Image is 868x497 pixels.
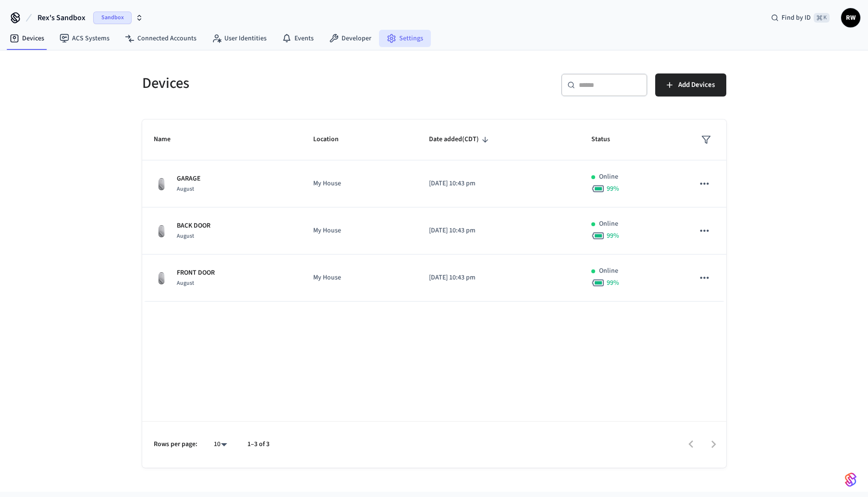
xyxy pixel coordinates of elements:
[313,273,406,283] p: My House
[154,439,197,449] p: Rows per page:
[655,73,726,97] button: Add Devices
[209,437,232,451] div: 10
[313,179,406,189] p: My House
[379,30,431,47] a: Settings
[117,30,204,47] a: Connected Accounts
[142,73,428,93] h5: Devices
[763,9,837,26] div: Find by ID⌘ K
[2,30,52,47] a: Devices
[814,13,830,23] span: ⌘ K
[842,9,859,26] span: RW
[429,226,568,236] p: [DATE] 10:43 pm
[204,30,274,47] a: User Identities
[177,185,194,193] span: August
[177,232,194,240] span: August
[429,132,491,147] span: Date added(CDT)
[429,179,568,189] p: [DATE] 10:43 pm
[607,184,619,194] span: 99 %
[313,226,406,236] p: My House
[845,472,856,487] img: SeamLogoGradient.69752ec5.svg
[678,79,715,91] span: Add Devices
[52,30,117,47] a: ACS Systems
[782,13,811,23] span: Find by ID
[599,172,618,182] p: Online
[591,132,623,147] span: Status
[321,30,379,47] a: Developer
[841,8,860,27] button: RW
[274,30,321,47] a: Events
[177,221,210,231] p: BACK DOOR
[599,219,618,229] p: Online
[177,268,215,278] p: FRONT DOOR
[607,231,619,241] span: 99 %
[177,174,201,184] p: GARAGE
[154,176,169,192] img: August Wifi Smart Lock 3rd Gen, Silver, Front
[93,12,132,24] span: Sandbox
[429,273,568,283] p: [DATE] 10:43 pm
[313,132,351,147] span: Location
[154,270,169,286] img: August Wifi Smart Lock 3rd Gen, Silver, Front
[247,439,269,449] p: 1–3 of 3
[142,120,726,302] table: sticky table
[177,279,194,287] span: August
[599,266,618,276] p: Online
[607,278,619,288] span: 99 %
[154,223,169,239] img: August Wifi Smart Lock 3rd Gen, Silver, Front
[154,132,183,147] span: Name
[37,12,86,24] span: Rex's Sandbox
